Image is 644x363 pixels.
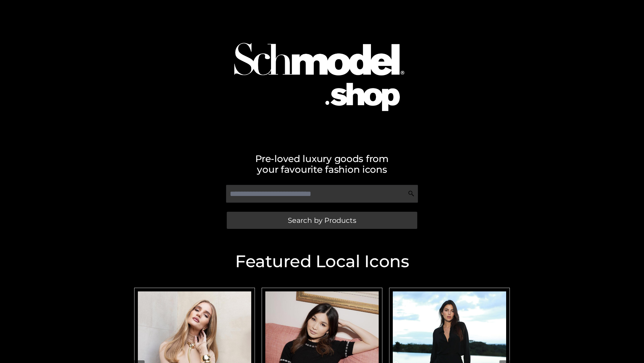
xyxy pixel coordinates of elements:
h2: Featured Local Icons​ [131,253,513,270]
span: Search by Products [288,217,356,224]
a: Search by Products [227,212,417,229]
img: Search Icon [408,190,415,197]
h2: Pre-loved luxury goods from your favourite fashion icons [131,153,513,175]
